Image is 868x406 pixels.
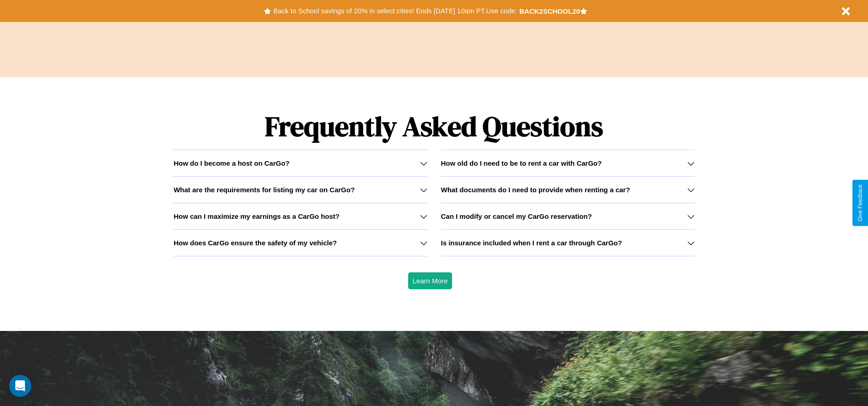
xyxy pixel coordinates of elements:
[173,186,355,194] h3: What are the requirements for listing my car on CarGo?
[408,272,453,289] button: Learn More
[441,212,592,220] h3: Can I modify or cancel my CarGo reservation?
[173,212,340,220] h3: How can I maximize my earnings as a CarGo host?
[441,159,602,167] h3: How old do I need to be to rent a car with CarGo?
[441,186,630,194] h3: What documents do I need to provide when renting a car?
[857,184,863,222] div: Give Feedback
[173,103,694,150] h1: Frequently Asked Questions
[519,7,580,15] b: BACK2SCHOOL20
[441,239,622,247] h3: Is insurance included when I rent a car through CarGo?
[173,239,337,247] h3: How does CarGo ensure the safety of my vehicle?
[9,375,31,397] div: Open Intercom Messenger
[271,5,519,17] button: Back to School savings of 20% in select cities! Ends [DATE] 10am PT.Use code:
[173,159,289,167] h3: How do I become a host on CarGo?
